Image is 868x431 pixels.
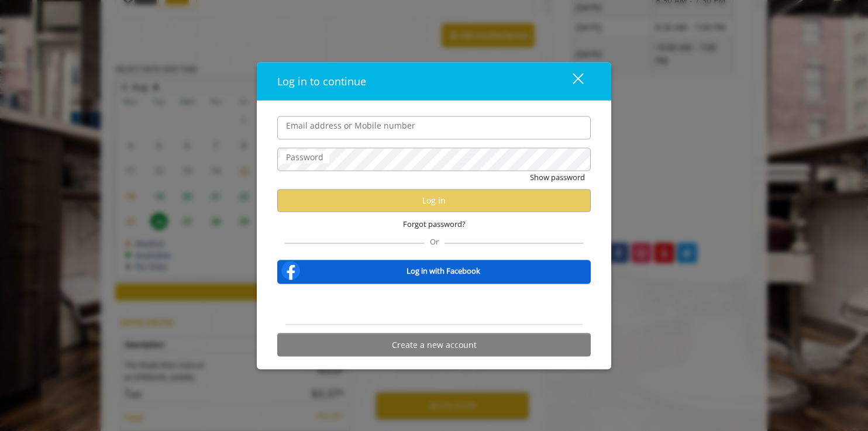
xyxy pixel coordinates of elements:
button: close dialog [551,69,591,93]
img: facebook-logo [279,259,302,282]
span: Forgot password? [403,218,466,230]
b: Log in with Facebook [407,265,480,277]
button: Create a new account [277,333,591,356]
span: Log in to continue [277,74,366,88]
input: Password [277,147,591,171]
label: Password [280,150,329,163]
button: Show password [530,171,585,183]
div: close dialog [559,73,583,90]
iframe: To enrich screen reader interactions, please activate Accessibility in Grammarly extension settings [370,292,498,318]
label: Email address or Mobile number [280,119,421,132]
button: Log in [277,189,591,212]
span: Or [424,236,445,247]
input: Email address or Mobile number [277,116,591,139]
